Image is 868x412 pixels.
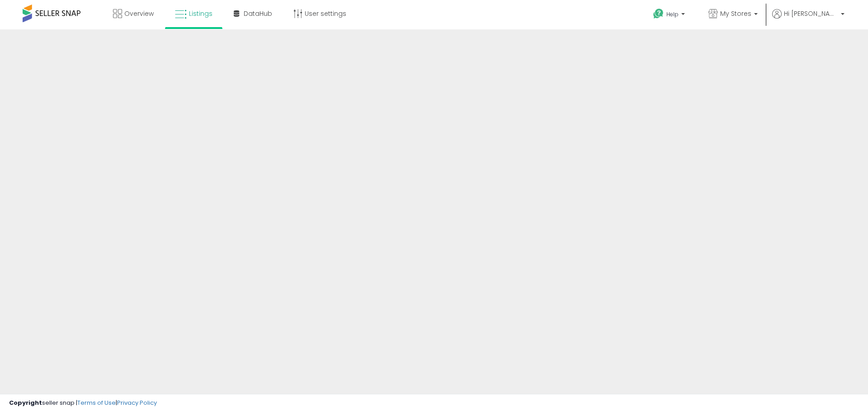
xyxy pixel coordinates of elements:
[784,9,838,18] span: Hi [PERSON_NAME]
[77,398,116,407] a: Terms of Use
[720,9,751,18] span: My Stores
[124,9,154,18] span: Overview
[189,9,212,18] span: Listings
[653,8,664,19] i: Get Help
[646,1,694,29] a: Help
[9,399,157,407] div: seller snap | |
[9,398,42,407] strong: Copyright
[666,10,679,18] span: Help
[244,9,272,18] span: DataHub
[772,9,844,29] a: Hi [PERSON_NAME]
[117,398,157,407] a: Privacy Policy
